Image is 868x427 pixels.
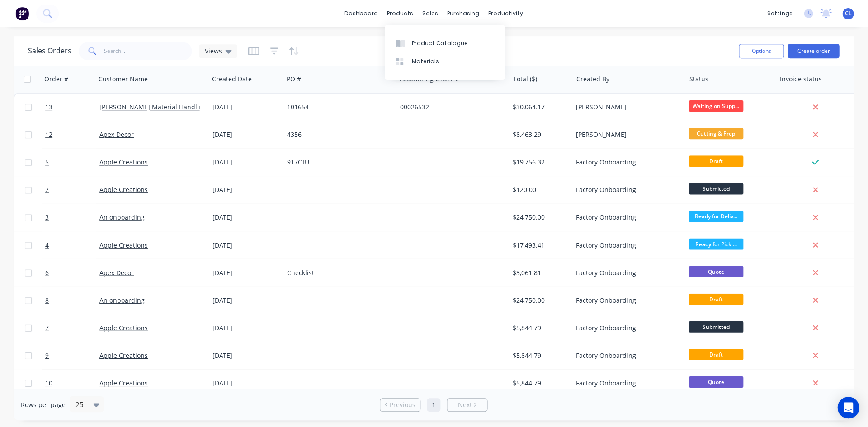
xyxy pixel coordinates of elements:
[576,296,676,305] div: Factory Onboarding
[46,323,50,332] span: 7
[513,75,537,84] div: Total ($)
[412,39,468,47] div: Product Catalogue
[213,213,280,222] div: [DATE]
[99,75,149,84] div: Customer Name
[288,268,388,277] div: Checklist
[46,369,100,396] a: 10
[213,130,280,139] div: [DATE]
[689,321,743,332] span: Submitted
[513,296,566,305] div: $24,750.00
[29,47,72,55] h1: Sales Orders
[739,44,784,58] button: Options
[513,158,566,167] div: $19,756.32
[100,296,146,304] a: An onboarding
[46,185,50,194] span: 2
[576,268,676,277] div: Factory Onboarding
[689,348,743,360] span: Draft
[513,351,566,360] div: $5,844.79
[689,75,708,84] div: Status
[100,240,149,249] a: Apple Creations
[576,103,676,112] div: [PERSON_NAME]
[46,121,100,148] a: 12
[780,75,821,84] div: Invoice status
[213,323,280,332] div: [DATE]
[45,75,69,84] div: Order #
[458,400,472,409] span: Next
[100,323,149,332] a: Apple Creations
[689,376,743,387] span: Quote
[213,240,280,249] div: [DATE]
[788,44,839,58] button: Create order
[513,130,566,139] div: $8,463.29
[448,400,487,409] a: Next page
[100,103,219,111] a: [PERSON_NAME] Material Handling Ltd
[418,7,443,20] div: sales
[400,103,500,112] div: 00026532
[100,130,135,139] a: Apex Decor
[46,213,50,222] span: 3
[100,185,149,194] a: Apple Creations
[513,103,566,112] div: $30,064.17
[100,378,149,387] a: Apple Creations
[46,268,50,277] span: 6
[385,34,505,52] a: Product Catalogue
[576,158,676,167] div: Factory Onboarding
[513,268,566,277] div: $3,061.81
[513,240,566,249] div: $17,493.41
[763,7,797,20] div: settings
[46,314,100,341] a: 7
[377,398,491,411] ul: Pagination
[213,296,280,305] div: [DATE]
[46,176,100,203] a: 2
[689,211,743,222] span: Ready for Deliv...
[390,400,416,409] span: Previous
[340,7,383,20] a: dashboard
[513,323,566,332] div: $5,844.79
[288,130,388,139] div: 4356
[576,130,676,139] div: [PERSON_NAME]
[385,52,505,70] a: Materials
[837,396,859,418] div: Open Intercom Messenger
[513,213,566,222] div: $24,750.00
[213,378,280,387] div: [DATE]
[46,342,100,369] a: 9
[576,378,676,387] div: Factory Onboarding
[100,158,149,166] a: Apple Creations
[22,400,66,409] span: Rows per page
[46,351,50,360] span: 9
[689,128,743,139] span: Cutting & Prep
[213,185,280,194] div: [DATE]
[46,94,100,121] a: 13
[100,213,146,221] a: An onboarding
[576,75,609,84] div: Created By
[427,398,441,411] a: Page 1 is your current page
[213,158,280,167] div: [DATE]
[576,323,676,332] div: Factory Onboarding
[100,268,135,277] a: Apex Decor
[213,103,280,112] div: [DATE]
[383,7,418,20] div: products
[287,75,302,84] div: PO #
[689,155,743,167] span: Draft
[46,286,100,314] a: 8
[443,7,484,20] div: purchasing
[689,100,743,112] span: Waiting on Supp...
[513,378,566,387] div: $5,844.79
[212,75,252,84] div: Created Date
[213,351,280,360] div: [DATE]
[46,130,53,139] span: 12
[46,231,100,258] a: 4
[288,158,388,167] div: 917OIU
[689,238,743,249] span: Ready for Pick ...
[576,240,676,249] div: Factory Onboarding
[576,351,676,360] div: Factory Onboarding
[46,296,50,305] span: 8
[513,185,566,194] div: $120.00
[576,213,676,222] div: Factory Onboarding
[381,400,420,409] a: Previous page
[213,268,280,277] div: [DATE]
[46,103,53,112] span: 13
[576,185,676,194] div: Factory Onboarding
[46,378,53,387] span: 10
[689,293,743,305] span: Draft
